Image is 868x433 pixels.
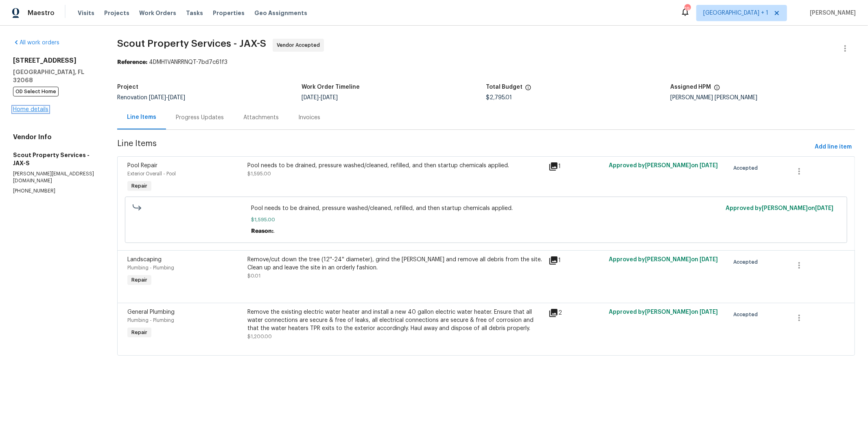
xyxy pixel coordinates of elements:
[128,182,151,190] span: Repair
[811,140,855,155] button: Add line item
[104,9,129,17] span: Projects
[714,84,720,95] span: The hpm assigned to this work order.
[117,140,811,155] span: Line Items
[700,309,718,315] span: [DATE]
[28,9,55,17] span: Maestro
[321,95,338,101] span: [DATE]
[251,228,273,234] span: Reason:
[549,308,604,318] div: 2
[128,276,151,284] span: Repair
[13,133,98,141] h4: Vendor Info
[726,206,833,211] span: Approved by [PERSON_NAME] on
[117,58,855,66] div: 4DMH1VANRRNQT-7bd7c61f3
[273,228,275,234] span: .
[609,257,718,262] span: Approved by [PERSON_NAME] on
[248,171,271,176] span: $1,595.00
[127,163,157,168] span: Pool Repair
[149,95,166,101] span: [DATE]
[733,311,761,319] span: Accepted
[186,10,203,16] span: Tasks
[703,9,768,17] span: [GEOGRAPHIC_DATA] + 1
[117,84,138,90] h5: Project
[248,256,544,272] div: Remove/cut down the tree (12''-24'' diameter), grind the [PERSON_NAME] and remove all debris from...
[815,206,833,211] span: [DATE]
[486,84,523,90] h5: Total Budget
[684,5,690,13] div: 19
[78,9,94,17] span: Visits
[815,142,852,152] span: Add line item
[248,162,544,170] div: Pool needs to be drained, pressure washed/cleaned, refilled, and then startup chemicals applied.
[486,95,512,101] span: $2,795.01
[549,162,604,171] div: 1
[248,308,544,332] div: Remove the existing electric water heater and install a new 40 gallon electric water heater. Ensu...
[128,328,151,337] span: Repair
[13,151,98,167] h5: Scout Property Services - JAX-S
[277,41,323,49] span: Vendor Accepted
[254,9,307,17] span: Geo Assignments
[807,9,856,17] span: [PERSON_NAME]
[149,95,185,101] span: -
[671,95,855,101] div: [PERSON_NAME] [PERSON_NAME]
[13,68,98,84] h5: [GEOGRAPHIC_DATA], FL 32068
[13,40,59,46] a: All work orders
[609,309,718,315] span: Approved by [PERSON_NAME] on
[13,188,98,195] p: [PHONE_NUMBER]
[302,95,319,101] span: [DATE]
[117,59,147,65] b: Reference:
[168,95,185,101] span: [DATE]
[13,107,48,112] a: Home details
[117,95,185,101] span: Renovation
[127,309,175,315] span: General Plumbing
[127,113,156,121] div: Line Items
[549,256,604,265] div: 1
[251,216,721,224] span: $1,595.00
[127,171,176,176] span: Exterior Overall - Pool
[13,87,59,96] span: OD Select Home
[127,318,174,323] span: Plumbing - Plumbing
[248,334,272,339] span: $1,200.00
[609,163,718,168] span: Approved by [PERSON_NAME] on
[213,9,245,17] span: Properties
[139,9,176,17] span: Work Orders
[700,257,718,262] span: [DATE]
[13,57,98,65] h2: [STREET_ADDRESS]
[733,164,761,172] span: Accepted
[117,39,266,48] span: Scout Property Services - JAX-S
[251,204,721,212] span: Pool needs to be drained, pressure washed/cleaned, refilled, and then startup chemicals applied.
[248,273,261,278] span: $0.01
[298,114,320,122] div: Invoices
[127,265,174,270] span: Plumbing - Plumbing
[127,257,162,262] span: Landscaping
[525,84,531,95] span: The total cost of line items that have been proposed by Opendoor. This sum includes line items th...
[13,171,98,184] p: [PERSON_NAME][EMAIL_ADDRESS][DOMAIN_NAME]
[671,84,711,90] h5: Assigned HPM
[302,84,360,90] h5: Work Order Timeline
[176,114,224,122] div: Progress Updates
[700,163,718,168] span: [DATE]
[302,95,338,101] span: -
[243,114,279,122] div: Attachments
[733,258,761,266] span: Accepted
